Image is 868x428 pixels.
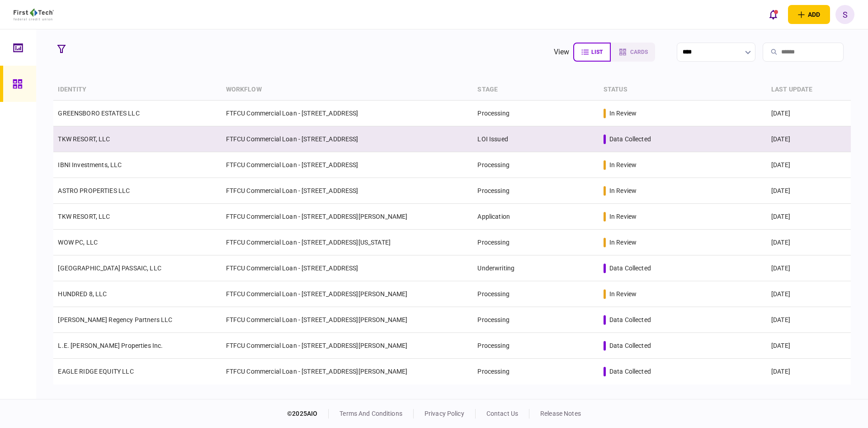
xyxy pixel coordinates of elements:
th: status [599,79,767,101]
td: [DATE] [767,230,851,255]
td: Processing [473,281,599,307]
td: FTFCU Commercial Loan - [STREET_ADDRESS][PERSON_NAME] [222,204,473,230]
button: S [835,5,854,24]
td: [DATE] [767,333,851,359]
td: Processing [473,359,599,385]
a: contact us [486,410,518,417]
td: [DATE] [767,178,851,204]
td: FTFCU Commercial Loan - [STREET_ADDRESS] [222,178,473,204]
a: TKW RESORT, LLC [58,135,110,143]
td: FTFCU Commercial Loan - [STREET_ADDRESS] [222,126,473,152]
a: privacy policy [425,410,464,417]
td: LOI Issued [473,126,599,152]
td: [DATE] [767,126,851,152]
th: stage [473,79,599,101]
td: Processing [473,307,599,333]
td: [DATE] [767,255,851,281]
div: in review [609,160,637,169]
a: WOW PC, LLC [58,239,98,246]
th: last update [767,79,851,101]
td: FTFCU Commercial Loan - [STREET_ADDRESS][US_STATE] [222,230,473,255]
a: [PERSON_NAME] Regency Partners LLC [58,316,172,323]
div: in review [609,186,637,195]
div: data collected [609,341,651,350]
td: FTFCU Commercial Loan - [STREET_ADDRESS] [222,255,473,281]
button: open adding identity options [788,5,830,24]
button: list [573,43,611,62]
td: Processing [473,101,599,126]
a: GREENSBORO ESTATES LLC [58,110,139,117]
a: IBNI Investments, LLC [58,161,122,168]
div: in review [609,109,637,118]
a: terms and conditions [340,410,402,417]
td: FTFCU Commercial Loan - [STREET_ADDRESS] [222,152,473,178]
td: Underwriting [473,255,599,281]
div: view [554,47,570,58]
td: [DATE] [767,281,851,307]
th: workflow [222,79,473,101]
td: Processing [473,230,599,255]
td: [DATE] [767,307,851,333]
a: ASTRO PROPERTIES LLC [58,187,130,194]
td: Processing [473,178,599,204]
td: Processing [473,152,599,178]
span: cards [630,49,648,55]
span: list [591,49,603,55]
th: identity [53,79,221,101]
a: EAGLE RIDGE EQUITY LLC [58,368,133,375]
td: Application [473,204,599,230]
a: L.E. [PERSON_NAME] Properties Inc. [58,342,163,349]
img: client company logo [14,9,54,20]
a: HUNDRED 8, LLC [58,290,107,298]
a: TKW RESORT, LLC [58,213,110,220]
div: data collected [609,135,651,144]
div: in review [609,289,637,298]
div: data collected [609,315,651,324]
button: cards [611,43,655,62]
td: [DATE] [767,152,851,178]
div: data collected [609,264,651,273]
td: FTFCU Commercial Loan - [STREET_ADDRESS][PERSON_NAME] [222,307,473,333]
td: [DATE] [767,204,851,230]
div: © 2025 AIO [287,409,329,418]
td: FTFCU Commercial Loan - [STREET_ADDRESS][PERSON_NAME] [222,333,473,359]
td: [DATE] [767,359,851,385]
td: FTFCU Commercial Loan - [STREET_ADDRESS][PERSON_NAME] [222,359,473,385]
td: [DATE] [767,101,851,126]
a: release notes [540,410,581,417]
td: FTFCU Commercial Loan - [STREET_ADDRESS] [222,101,473,126]
div: data collected [609,367,651,376]
button: open notifications list [764,5,783,24]
div: in review [609,238,637,247]
td: FTFCU Commercial Loan - [STREET_ADDRESS][PERSON_NAME] [222,281,473,307]
td: Processing [473,333,599,359]
div: in review [609,212,637,221]
a: [GEOGRAPHIC_DATA] PASSAIC, LLC [58,264,161,272]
